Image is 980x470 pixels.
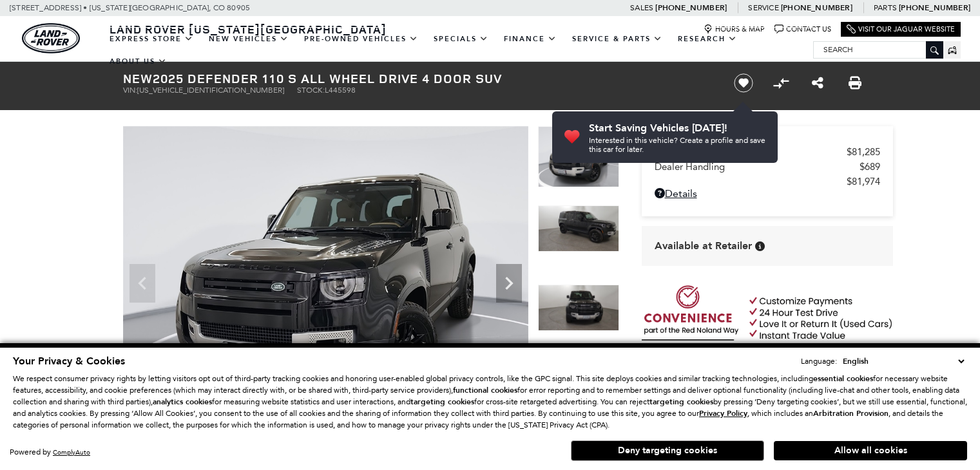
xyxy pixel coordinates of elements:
[655,239,752,253] span: Available at Retailer
[496,28,564,50] a: Finance
[426,28,496,50] a: Specials
[860,161,880,173] span: $689
[771,73,791,93] button: Compare vehicle
[748,3,778,12] span: Service
[847,24,955,34] a: Visit Our Jaguar Website
[102,28,201,50] a: EXPRESS STORE
[102,50,175,73] a: About Us
[102,21,394,37] a: Land Rover [US_STATE][GEOGRAPHIC_DATA]
[849,75,861,91] a: Print this New 2025 Defender 110 S All Wheel Drive 4 Door SUV
[410,397,474,407] strong: targeting cookies
[10,3,250,12] a: [STREET_ADDRESS] • [US_STATE][GEOGRAPHIC_DATA], CO 80905
[22,23,80,53] a: land-rover
[699,409,747,418] a: Privacy Policy
[123,86,137,95] span: VIN:
[670,28,745,50] a: Research
[297,86,325,95] span: Stock:
[201,28,296,50] a: New Vehicles
[13,354,125,368] span: Your Privacy & Cookies
[630,3,653,12] span: Sales
[10,448,90,456] div: Powered by
[655,146,847,158] span: MSRP
[102,28,813,73] nav: Main Navigation
[655,3,727,13] a: [PHONE_NUMBER]
[655,161,860,173] span: Dealer Handling
[123,126,528,430] img: New 2025 Santorini Black LAND ROVER S image 1
[874,3,897,12] span: Parts
[729,73,758,93] button: Save vehicle
[813,373,873,384] strong: essential cookies
[496,264,522,303] div: Next
[13,373,967,431] p: We respect consumer privacy rights by letting visitors opt out of third-party tracking cookies an...
[755,241,765,251] div: Vehicle is in stock and ready for immediate delivery. Due to demand, availability is subject to c...
[774,24,831,34] a: Contact Us
[781,3,852,13] a: [PHONE_NUMBER]
[847,146,880,158] span: $81,285
[296,28,426,50] a: Pre-Owned Vehicles
[538,285,619,331] img: New 2025 Santorini Black LAND ROVER S image 3
[571,440,764,461] button: Deny targeting cookies
[899,3,970,13] a: [PHONE_NUMBER]
[123,71,713,86] h1: 2025 Defender 110 S All Wheel Drive 4 Door SUV
[813,408,889,418] strong: Arbitration Provision
[801,357,837,365] div: Language:
[53,448,90,456] a: ComplyAuto
[123,70,153,87] strong: New
[453,385,517,395] strong: functional cookies
[655,146,880,158] a: MSRP $81,285
[538,205,619,252] img: New 2025 Santorini Black LAND ROVER S image 2
[110,21,387,37] span: Land Rover [US_STATE][GEOGRAPHIC_DATA]
[153,397,212,407] strong: analytics cookies
[655,161,880,173] a: Dealer Handling $689
[538,126,619,187] img: New 2025 Santorini Black LAND ROVER S image 1
[649,397,713,407] strong: targeting cookies
[774,441,967,460] button: Allow all cookies
[847,176,880,187] span: $81,974
[699,408,747,418] u: Privacy Policy
[655,176,880,187] a: $81,974
[655,187,880,200] a: Details
[564,28,670,50] a: Service & Parts
[812,75,823,91] a: Share this New 2025 Defender 110 S All Wheel Drive 4 Door SUV
[704,24,765,34] a: Hours & Map
[325,86,356,95] span: L445598
[840,355,967,368] select: Language Select
[814,42,943,57] input: Search
[137,86,284,95] span: [US_VEHICLE_IDENTIFICATION_NUMBER]
[22,23,80,53] img: Land Rover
